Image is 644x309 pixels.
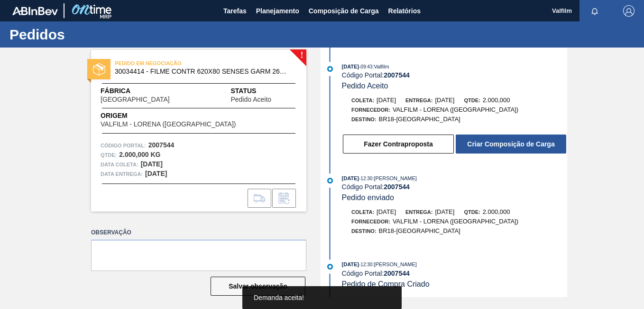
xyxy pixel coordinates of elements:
div: Ir para Composição de Carga [248,189,271,208]
span: Pedido enviado [342,193,394,202]
span: Data entrega: [101,169,143,179]
span: [DATE] [377,97,396,104]
span: VALFILM - LORENA ([GEOGRAPHIC_DATA]) [393,106,518,113]
label: Observação [91,226,306,240]
strong: 2.000,000 KG [119,151,160,158]
strong: 2007544 [384,71,410,79]
img: atual [327,264,333,270]
span: Qtde: [464,209,480,215]
span: [DATE] [435,208,454,215]
strong: 2007544 [384,183,410,191]
span: VALFILM - LORENA ([GEOGRAPHIC_DATA]) [101,121,236,128]
span: BR18-[GEOGRAPHIC_DATA] [379,116,460,123]
span: [GEOGRAPHIC_DATA] [101,96,170,103]
div: Código Portal: [342,183,567,191]
strong: [DATE] [145,170,167,177]
span: Destino: [351,116,377,122]
span: Destino: [351,228,377,234]
span: - 12:30 [359,176,372,181]
span: Fornecedor: [351,107,390,113]
button: Criar Composição de Carga [456,135,566,154]
span: : [PERSON_NAME] [372,261,417,267]
span: BR18-[GEOGRAPHIC_DATA] [379,227,460,234]
span: Entrega: [405,97,432,103]
strong: [DATE] [141,160,163,168]
span: [DATE] [435,97,454,104]
span: : [PERSON_NAME] [372,175,417,181]
span: [DATE] [342,261,359,267]
span: Pedido Aceito [342,82,388,90]
span: [DATE] [342,175,359,181]
span: 2.000,000 [483,97,510,104]
img: atual [327,178,333,183]
span: Entrega: [405,209,432,215]
button: Notificações [580,4,610,18]
div: Informar alteração no pedido [272,189,296,208]
span: Composição de Carga [309,5,379,17]
span: Origem [101,111,263,121]
span: Fábrica [101,86,200,96]
span: PEDIDO EM NEGOCIAÇÃO [115,58,248,68]
img: Logout [623,5,635,17]
strong: 2007544 [384,270,410,277]
span: Pedido de Compra Criado [342,280,430,288]
span: Demanda aceita! [254,294,304,301]
span: : Valfilm [372,64,389,69]
span: [DATE] [377,208,396,215]
span: Fornecedor: [351,219,390,224]
span: Qtde: [464,97,480,103]
span: Data coleta: [101,160,138,169]
div: Código Portal: [342,270,567,277]
span: Tarefas [223,5,247,17]
span: Planejamento [256,5,299,17]
span: Qtde : [101,150,117,160]
span: [DATE] [342,64,359,69]
img: status [93,63,105,76]
button: Salvar observação [211,277,305,296]
span: Coleta: [351,97,374,103]
strong: 2007544 [148,141,175,149]
div: Código Portal: [342,71,567,79]
span: VALFILM - LORENA ([GEOGRAPHIC_DATA]) [393,218,518,225]
img: TNhmsLtSVTkK8tSr43FrP2fwEKptu5GPRR3wAAAABJRU5ErkJggg== [12,7,58,15]
button: Fazer Contraproposta [343,135,454,154]
span: Coleta: [351,209,374,215]
h1: Pedidos [9,29,178,40]
span: - 12:30 [359,262,372,267]
span: Status [230,86,297,96]
span: - 09:43 [359,64,372,69]
span: Código Portal: [101,141,146,150]
span: Pedido Aceito [230,96,271,103]
img: atual [327,66,333,72]
span: 30034414 - FILME CONTR 620X80 SENSES GARM 269ML [115,68,287,75]
span: Relatórios [388,5,421,17]
span: 2.000,000 [483,208,510,215]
